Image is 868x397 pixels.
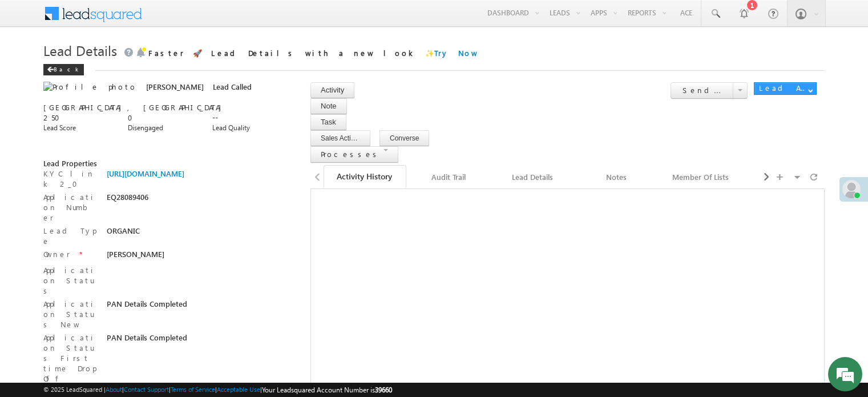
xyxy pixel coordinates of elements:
a: Contact Support [124,386,169,393]
div: Member Of Lists [669,170,732,184]
span: Processes [321,149,381,159]
a: Member Of Lists [660,165,742,189]
button: Converse [380,130,429,146]
a: Back [43,63,90,73]
label: Application Status New [43,299,100,330]
span: [GEOGRAPHIC_DATA], [GEOGRAPHIC_DATA] [43,102,227,112]
span: 39660 [375,386,392,394]
a: About [106,386,122,393]
button: Send Email [671,82,733,99]
a: Activity History [324,165,406,188]
div: Disengaged [128,123,206,133]
span: [PERSON_NAME] [107,249,164,259]
a: Acceptable Use [217,386,260,393]
div: Summary [753,170,817,184]
label: Application Status [43,265,100,296]
button: Processes [310,146,398,163]
div: PAN Details Completed [107,332,206,348]
div: ORGANIC [107,226,206,242]
div: Lead Quality [212,123,290,133]
button: Lead Actions [754,82,817,95]
label: KYC link 2_0 [43,169,100,189]
label: Application Number [43,192,100,223]
div: 250 [43,113,122,123]
div: EQ28089406 [107,192,206,208]
div: Activity History [333,170,396,183]
a: Try Now [434,48,478,58]
button: Task [310,114,346,130]
label: Application Status First time Drop Off [43,332,100,384]
span: Lead Details [43,41,117,59]
span: © 2025 LeadSquared | | | | | [43,384,392,395]
button: Sales Activity [310,130,370,146]
a: Audit Trail [407,165,490,189]
div: Notes [585,170,648,184]
label: Lead Type [43,226,100,246]
div: -- [212,113,290,123]
div: Lead Details [500,170,564,184]
span: Faster 🚀 Lead Details with a new look ✨ [148,48,478,58]
span: [PERSON_NAME] [146,82,204,91]
label: Owner [43,249,70,259]
div: Lead Actions [759,83,808,93]
div: PAN Details Completed [107,299,206,315]
div: 0 [128,113,206,123]
button: Note [310,98,346,114]
button: Activity [310,82,354,98]
div: Audit Trail [417,170,480,184]
span: Lead Properties [43,158,97,168]
div: Lead Score [43,123,122,133]
div: Back [43,64,84,75]
a: +xx-xxxxxxxx27 [43,92,125,102]
a: Notes [576,165,659,189]
a: Summary [744,165,827,189]
a: [URL][DOMAIN_NAME] [107,169,184,178]
span: Lead Called [213,82,252,91]
span: Your Leadsquared Account Number is [262,386,392,394]
span: Send Email [683,85,759,95]
a: Terms of Service [171,386,215,393]
img: Profile photo [43,82,137,92]
a: Lead Details [491,165,574,189]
